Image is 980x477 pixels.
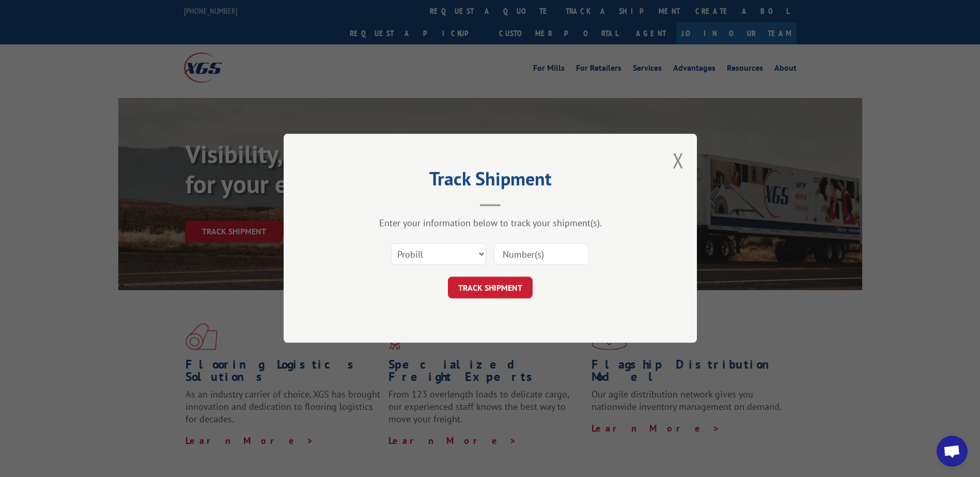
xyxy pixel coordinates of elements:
h2: Track Shipment [335,171,645,191]
button: TRACK SHIPMENT [448,277,533,299]
button: Close modal [673,147,684,174]
input: Number(s) [494,244,589,265]
div: Open chat [937,436,968,467]
div: Enter your information below to track your shipment(s). [335,217,645,229]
